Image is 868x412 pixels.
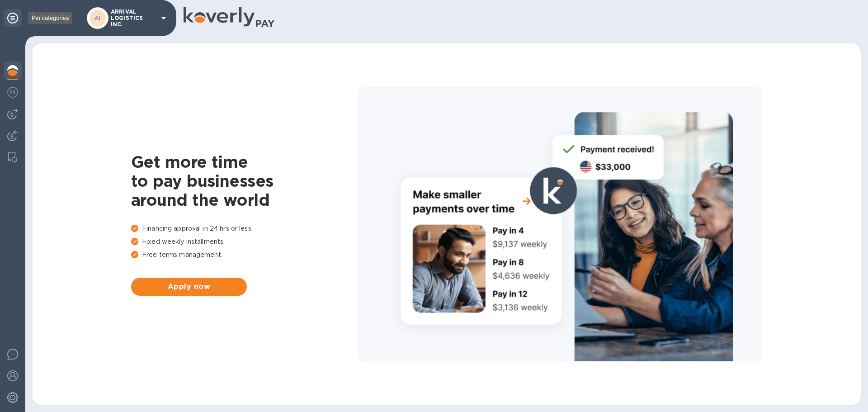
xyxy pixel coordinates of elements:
[33,12,71,23] img: Logo
[111,9,156,28] p: ARRIVAL LOGISTICS INC.
[131,278,247,296] button: Apply now
[94,14,101,21] b: AI
[131,250,357,260] p: Free terms management.
[131,237,357,246] p: Fixed weekly installments.
[138,281,240,292] span: Apply now
[7,87,18,98] img: Foreign exchange
[131,152,357,209] h1: Get more time to pay businesses around the world
[131,224,357,233] p: Financing approval in 24 hrs or less.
